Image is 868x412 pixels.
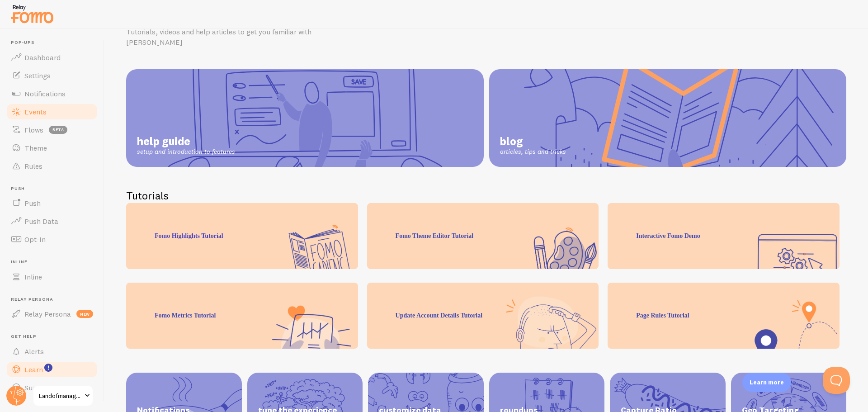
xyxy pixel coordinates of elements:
[5,360,99,379] a: Learn
[5,66,99,85] a: Settings
[24,89,66,98] span: Notifications
[24,125,43,134] span: Flows
[11,259,99,265] span: Inline
[24,53,61,62] span: Dashboard
[126,189,846,203] h2: Tutorials
[39,390,82,401] span: Landofmanagement
[24,235,46,244] span: Opt-In
[367,203,599,269] div: Fomo Theme Editor Tutorial
[5,139,99,157] a: Theme
[126,69,484,167] a: help guide setup and introduction to features
[5,103,99,121] a: Events
[11,186,99,192] span: Push
[44,364,52,372] svg: <p>Watch New Feature Tutorials!</p>
[9,2,55,25] img: fomo-relay-logo-orange.svg
[49,126,67,134] span: beta
[608,203,840,269] div: Interactive Fomo Demo
[742,373,791,392] div: Learn more
[500,134,566,148] span: blog
[137,148,235,156] span: setup and introduction to features
[33,385,94,407] a: Landofmanagement
[500,148,566,156] span: articles, tips and tricks
[76,310,93,318] span: new
[5,212,99,230] a: Push Data
[24,347,44,356] span: Alerts
[5,379,99,397] a: Support
[137,134,235,148] span: help guide
[24,143,47,152] span: Theme
[24,272,42,281] span: Inline
[24,107,47,116] span: Events
[489,69,847,167] a: blog articles, tips and tricks
[126,27,343,47] p: Tutorials, videos and help articles to get you familiar with [PERSON_NAME]
[367,283,599,349] div: Update Account Details Tutorial
[823,367,850,394] iframe: Help Scout Beacon - Open
[5,305,99,323] a: Relay Persona new
[24,365,43,374] span: Learn
[11,297,99,303] span: Relay Persona
[24,199,41,208] span: Push
[5,85,99,103] a: Notifications
[750,378,784,387] p: Learn more
[5,48,99,66] a: Dashboard
[5,268,99,286] a: Inline
[5,230,99,248] a: Opt-In
[126,283,358,349] div: Fomo Metrics Tutorial
[11,334,99,340] span: Get Help
[11,40,99,46] span: Pop-ups
[24,161,42,170] span: Rules
[608,283,840,349] div: Page Rules Tutorial
[24,71,51,80] span: Settings
[5,157,99,175] a: Rules
[5,194,99,212] a: Push
[5,121,99,139] a: Flows beta
[24,217,58,226] span: Push Data
[24,309,71,318] span: Relay Persona
[5,342,99,360] a: Alerts
[24,383,51,392] span: Support
[126,203,358,269] div: Fomo Highlights Tutorial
